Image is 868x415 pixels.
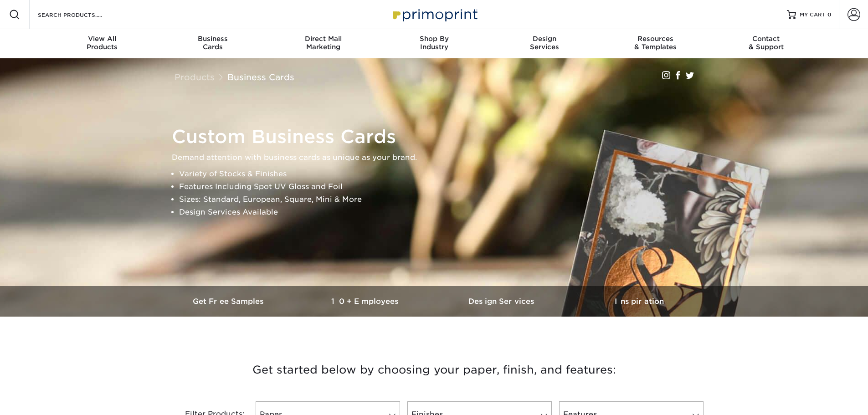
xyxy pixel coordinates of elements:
[571,297,708,306] h3: Inspiration
[600,35,711,51] div: & Templates
[175,72,215,82] a: Products
[298,297,434,306] h3: 10+ Employees
[711,35,822,51] div: & Support
[571,286,708,317] a: Inspiration
[172,151,705,164] p: Demand attention with business cards as unique as your brand.
[434,297,571,306] h3: Design Services
[489,35,600,51] div: Services
[827,11,832,18] span: 0
[800,11,826,19] span: MY CART
[172,126,705,148] h1: Custom Business Cards
[489,29,600,58] a: DesignServices
[161,297,298,306] h3: Get Free Samples
[47,29,158,58] a: View AllProducts
[157,35,268,51] div: Cards
[161,286,298,317] a: Get Free Samples
[268,29,379,58] a: Direct MailMarketing
[379,29,489,58] a: Shop ByIndustry
[157,29,268,58] a: BusinessCards
[489,35,600,43] span: Design
[47,35,158,43] span: View All
[600,35,711,43] span: Resources
[711,29,822,58] a: Contact& Support
[179,180,705,193] li: Features Including Spot UV Gloss and Foil
[268,35,379,43] span: Direct Mail
[179,193,705,206] li: Sizes: Standard, European, Square, Mini & More
[47,35,158,51] div: Products
[298,286,434,317] a: 10+ Employees
[157,35,268,43] span: Business
[379,35,489,43] span: Shop By
[168,349,701,390] h3: Get started below by choosing your paper, finish, and features:
[434,286,571,317] a: Design Services
[389,5,480,24] img: Primoprint
[379,35,489,51] div: Industry
[268,35,379,51] div: Marketing
[600,29,711,58] a: Resources& Templates
[227,72,294,82] a: Business Cards
[711,35,822,43] span: Contact
[179,168,705,180] li: Variety of Stocks & Finishes
[37,9,126,20] input: SEARCH PRODUCTS.....
[179,206,705,219] li: Design Services Available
